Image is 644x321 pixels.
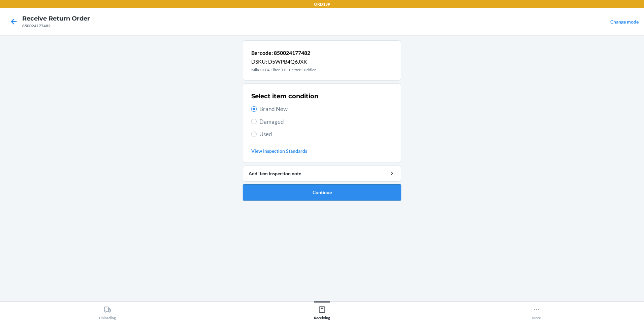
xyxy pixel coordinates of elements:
[99,303,116,320] div: Unloading
[249,170,395,177] div: Add item inspection note
[251,49,316,57] p: Barcode: 850024177482
[429,301,644,320] button: More
[259,117,393,126] span: Damaged
[243,184,401,201] button: Continue
[251,92,318,101] h2: Select item condition
[22,14,90,23] h4: Receive Return Order
[251,147,393,154] a: View Inspection Standards
[251,106,257,112] input: Brand New
[610,19,639,25] a: Change mode
[22,23,90,29] div: 850024177482
[314,1,330,7] p: ORD13P
[251,119,257,124] input: Damaged
[215,301,429,320] button: Receiving
[243,166,401,182] button: Add item inspection note
[251,132,257,137] input: Used
[259,105,393,113] span: Brand New
[532,303,541,320] div: More
[314,303,330,320] div: Receiving
[259,130,393,139] span: Used
[251,58,316,66] p: DSKU: D5WPB4Q6JXK
[251,67,316,73] p: Mila HEPA Filter 3.0 - Critter Cuddler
